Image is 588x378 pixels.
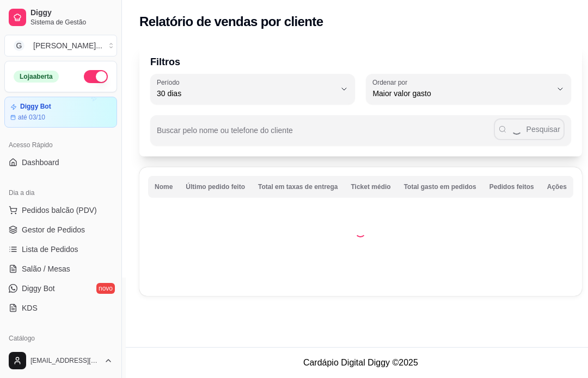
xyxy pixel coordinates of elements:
[84,70,108,83] button: Alterar Status
[22,205,97,216] span: Pedidos balcão (PDV)
[20,103,51,111] article: Diggy Bot
[30,356,100,365] span: [EMAIL_ADDRESS][DOMAIN_NAME]
[157,129,494,140] input: Buscar pelo nome ou telefone do cliente
[30,8,113,18] span: Diggy
[22,157,59,168] span: Dashboard
[33,40,102,51] div: [PERSON_NAME] ...
[4,260,117,278] a: Salão / Mesas
[4,35,117,56] button: Select a team
[157,88,335,99] span: 30 dias
[4,154,117,171] a: Dashboard
[150,54,571,70] p: Filtros
[22,303,38,313] span: KDS
[4,4,117,30] a: DiggySistema de Gestão
[355,226,366,237] div: Loading
[157,78,183,87] label: Período
[14,40,24,51] span: G
[22,263,70,274] span: Salão / Mesas
[366,74,571,104] button: Ordenar porMaior valor gasto
[22,244,78,255] span: Lista de Pedidos
[372,78,411,87] label: Ordenar por
[4,241,117,258] a: Lista de Pedidos
[4,330,117,347] div: Catálogo
[22,224,85,235] span: Gestor de Pedidos
[14,71,59,83] div: Loja aberta
[22,283,55,294] span: Diggy Bot
[4,348,117,374] button: [EMAIL_ADDRESS][DOMAIN_NAME]
[4,299,117,317] a: KDS
[139,13,323,30] h2: Relatório de vendas por cliente
[372,88,551,99] span: Maior valor gasto
[30,18,113,27] span: Sistema de Gestão
[4,184,117,201] div: Dia a dia
[4,201,117,219] button: Pedidos balcão (PDV)
[150,74,355,104] button: Período30 dias
[4,136,117,154] div: Acesso Rápido
[4,97,117,128] a: Diggy Botaté 03/10
[4,280,117,297] a: Diggy Botnovo
[4,221,117,238] a: Gestor de Pedidos
[18,113,45,122] article: até 03/10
